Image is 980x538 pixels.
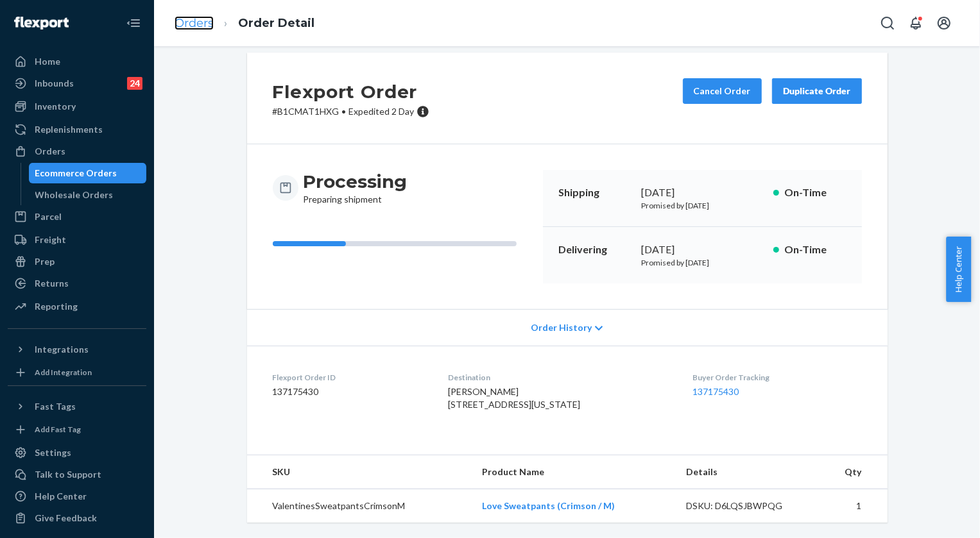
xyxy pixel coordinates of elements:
[35,367,92,378] div: Add Integration
[8,230,146,250] a: Freight
[349,106,415,117] span: Expedited 2 Day
[693,386,739,397] a: 137175430
[238,16,314,30] a: Order Detail
[8,422,146,437] a: Add Fast Tag
[35,189,114,201] div: Wholesale Orders
[449,372,673,383] dt: Destination
[342,106,347,117] span: •
[35,277,69,290] div: Returns
[817,489,887,523] td: 1
[35,77,74,90] div: Inbounds
[35,300,78,313] div: Reporting
[35,167,117,180] div: Ecommerce Orders
[8,365,146,380] a: Add Integration
[8,73,146,94] a: Inbounds24
[35,255,55,268] div: Prep
[29,185,147,205] a: Wholesale Orders
[817,455,887,489] th: Qty
[642,242,763,257] div: [DATE]
[273,385,428,398] dd: 137175430
[903,10,929,36] button: Open notifications
[35,100,76,113] div: Inventory
[304,170,408,193] h3: Processing
[8,251,146,272] a: Prep
[931,10,957,36] button: Open account menu
[35,468,101,481] div: Talk to Support
[642,200,763,211] p: Promised by [DATE]
[8,396,146,417] button: Fast Tags
[164,4,325,42] ol: breadcrumbs
[8,486,146,507] a: Help Center
[35,55,60,68] div: Home
[8,296,146,317] a: Reporting
[784,185,847,200] p: On-Time
[35,490,87,503] div: Help Center
[273,105,429,118] p: # B1CMAT1HXG
[127,77,142,90] div: 24
[8,339,146,360] button: Integrations
[531,321,592,334] span: Order History
[273,372,428,383] dt: Flexport Order ID
[35,233,66,246] div: Freight
[676,455,818,489] th: Details
[683,78,762,104] button: Cancel Order
[175,16,214,30] a: Orders
[8,442,146,463] a: Settings
[946,237,971,302] button: Help Center
[35,343,89,356] div: Integrations
[558,242,632,257] p: Delivering
[29,163,147,183] a: Ecommerce Orders
[8,119,146,140] a: Replenishments
[35,145,65,158] div: Orders
[304,170,408,206] div: Preparing shipment
[8,273,146,294] a: Returns
[558,185,632,200] p: Shipping
[687,500,807,512] div: DSKU: D6LQSJBWPQG
[875,10,900,36] button: Open Search Box
[35,123,103,136] div: Replenishments
[784,242,847,257] p: On-Time
[642,257,763,268] p: Promised by [DATE]
[14,17,69,29] img: Flexport logo
[8,96,146,117] a: Inventory
[247,455,472,489] th: SKU
[472,455,676,489] th: Product Name
[8,141,146,162] a: Orders
[247,489,472,523] td: ValentinesSweatpantsCrimsonM
[783,85,851,97] div: Duplicate Order
[35,424,81,435] div: Add Fast Tag
[273,78,429,105] h2: Flexport Order
[8,51,146,72] a: Home
[482,500,615,511] a: Love Sweatpants (Crimson / M)
[449,386,581,410] span: [PERSON_NAME] [STREET_ADDRESS][US_STATE]
[642,185,763,200] div: [DATE]
[121,10,146,36] button: Close Navigation
[8,206,146,227] a: Parcel
[35,512,97,525] div: Give Feedback
[35,210,62,223] div: Parcel
[693,372,862,383] dt: Buyer Order Tracking
[35,400,76,413] div: Fast Tags
[35,446,71,459] div: Settings
[8,464,146,485] a: Talk to Support
[772,78,862,104] button: Duplicate Order
[8,508,146,528] button: Give Feedback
